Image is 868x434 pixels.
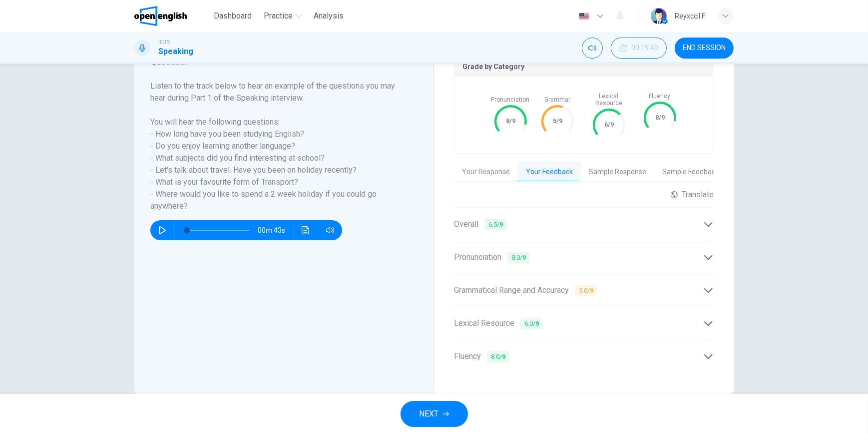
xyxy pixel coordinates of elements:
b: 9 [522,254,526,261]
b: 9 [535,320,539,327]
div: Grammatical Range and Accuracy 5.0/9 [454,278,714,303]
div: Overall 6.5/9 [454,212,714,237]
button: NEXT [401,401,468,427]
button: Practice [260,7,306,25]
button: Your Feedback [518,162,581,183]
b: 9 [590,287,593,294]
button: END SESSION [675,38,734,59]
span: END SESSION [683,44,726,52]
b: 9 [502,353,505,360]
span: 5.0 / [575,285,597,296]
text: 6/9 [604,121,614,128]
text: 8/9 [506,117,515,125]
button: Sample Response [581,162,654,183]
button: Sample Feedback [654,162,727,183]
div: Pronunciation 8.0/9 [454,245,714,270]
button: Dashboard [210,7,256,25]
img: en [578,13,590,20]
div: Translate [671,190,714,199]
h1: Speaking [158,46,193,58]
img: Profile picture [651,8,667,24]
div: Fluency 8.0/9 [454,344,714,369]
button: Your Response [454,162,518,183]
span: Pronunciation [454,251,530,264]
span: 6.0 / [520,318,543,329]
span: 8.0 / [507,252,530,263]
span: 6.5 / [484,219,507,230]
span: Lexical Resource [454,317,543,330]
span: IELTS [158,39,170,46]
span: 00m 43s [258,220,293,240]
b: 9 [499,221,503,228]
span: Practice [264,10,293,22]
a: OpenEnglish logo [134,6,210,26]
span: NEXT [420,407,439,421]
button: 00:19:40 [611,38,667,59]
p: Grade by Category [462,63,705,71]
span: 8.0 / [487,351,509,362]
div: basic tabs example [454,162,714,183]
div: Mute [582,38,603,59]
span: Grammar [545,96,571,103]
span: Grammatical Range and Accuracy [454,284,597,297]
h6: Listen to the track below to hear an example of the questions you may hear during Part 1 of the S... [150,80,406,212]
span: 00:19:40 [631,44,658,52]
img: OpenEnglish logo [134,6,187,26]
button: Analysis [310,7,348,25]
div: Hide [611,38,667,59]
span: Analysis [314,10,344,22]
text: 8/9 [655,114,665,121]
button: Click to see the audio transcription [298,220,314,240]
div: Lexical Resource 6.0/9 [454,311,714,336]
span: Fluency [454,350,509,363]
span: Pronunciation [491,96,530,103]
span: Overall [454,218,507,231]
span: Lexical Resource [586,93,632,107]
span: Fluency [649,93,671,100]
text: 5/9 [553,117,562,125]
span: Dashboard [214,10,252,22]
div: Reyxccil F. [675,10,706,22]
